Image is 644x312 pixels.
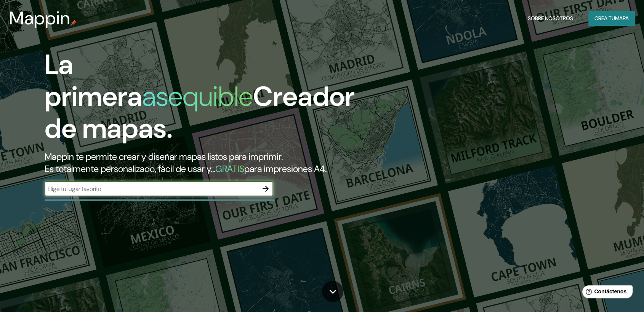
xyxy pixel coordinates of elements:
font: GRATIS [215,163,244,175]
font: Es totalmente personalizado, fácil de usar y... [45,163,215,175]
button: Crea tumapa [588,11,635,25]
button: Sobre nosotros [525,11,576,25]
font: Mappin te permite crear y diseñar mapas listos para imprimir. [45,151,283,162]
font: Mappin [9,6,70,30]
font: Sobre nosotros [528,15,573,22]
font: asequible [142,79,253,114]
font: Crea tu [594,15,615,22]
iframe: Lanzador de widgets de ayuda [576,282,636,304]
font: mapa [615,15,629,22]
font: La primera [45,47,142,114]
font: Creador de mapas. [45,79,355,146]
font: para impresiones A4. [244,163,327,175]
input: Elige tu lugar favorito [45,185,258,193]
img: pin de mapeo [70,20,77,26]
